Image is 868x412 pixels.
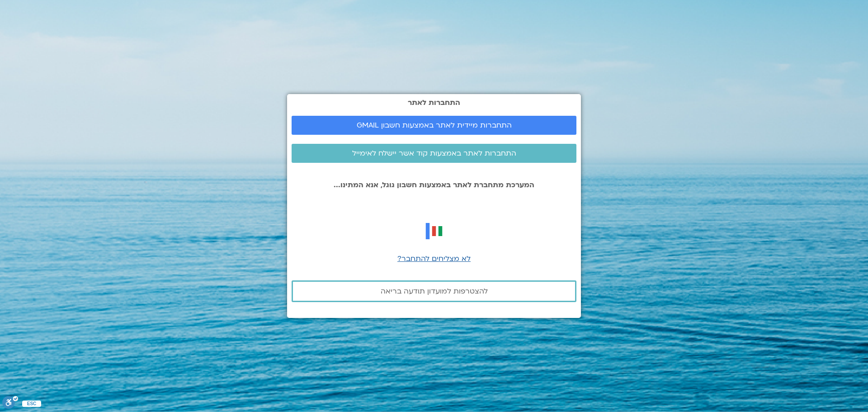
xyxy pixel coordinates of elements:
span: התחברות מיידית לאתר באמצעות חשבון GMAIL [357,121,512,129]
a: לא מצליחים להתחבר? [397,254,471,264]
span: להצטרפות למועדון תודעה בריאה [381,287,488,295]
p: המערכת מתחברת לאתר באמצעות חשבון גוגל, אנא המתינו... [292,181,576,189]
a: להצטרפות למועדון תודעה בריאה [292,280,576,302]
span: התחברות לאתר באמצעות קוד אשר יישלח לאימייל [352,149,516,157]
a: התחברות לאתר באמצעות קוד אשר יישלח לאימייל [292,144,576,163]
h2: התחברות לאתר [292,99,576,107]
a: התחברות מיידית לאתר באמצעות חשבון GMAIL [292,116,576,135]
